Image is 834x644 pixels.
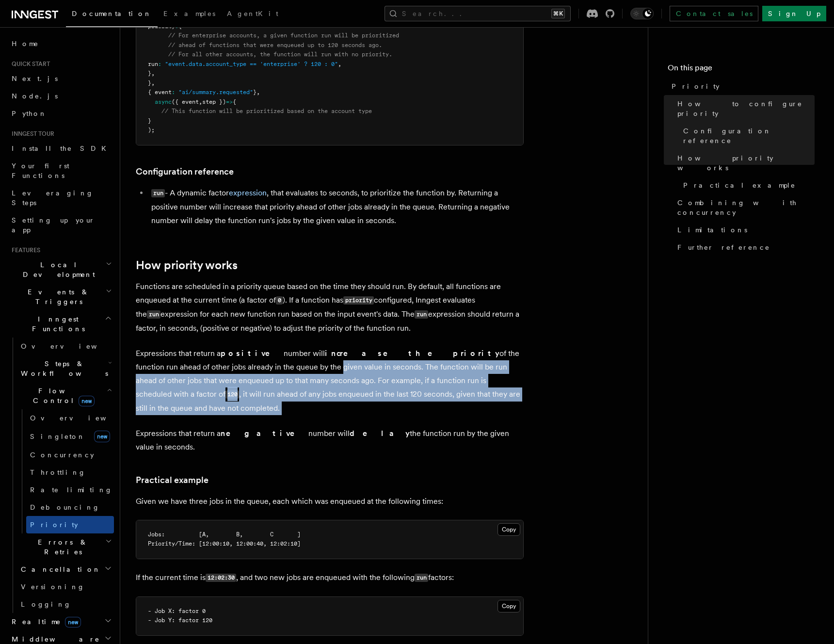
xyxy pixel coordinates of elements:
span: AgentKit [227,10,278,17]
code: 120 [225,390,239,399]
a: Overview [26,409,114,427]
strong: increase the priority [325,349,499,358]
span: Node.js [12,92,58,100]
strong: positive [221,349,284,358]
span: Inngest Functions [8,314,105,334]
a: Examples [158,3,221,26]
span: - Job Y: factor 120 [148,617,212,624]
button: Copy [497,600,520,612]
span: : [172,89,175,96]
span: new [94,431,110,442]
span: Versioning [21,583,85,591]
a: Singletonnew [26,427,114,446]
span: { event [148,89,172,96]
code: run [415,310,428,319]
button: Search...⌘K [385,6,571,21]
a: Sign Up [762,6,826,21]
span: : [175,23,178,30]
span: Debouncing [30,503,100,511]
a: Node.js [8,87,114,105]
span: Next.js [12,75,58,82]
span: Features [8,246,40,254]
a: Home [8,35,114,52]
a: Contact sales [670,6,758,21]
span: ); [148,127,155,133]
a: Documentation [66,3,158,27]
span: , [338,61,341,67]
span: new [79,396,95,406]
code: 0 [276,296,283,305]
a: AgentKit [221,3,284,26]
li: - A dynamic factor , that evaluates to seconds, to prioritize the function by. Returning a positi... [148,186,524,227]
span: , [151,70,155,77]
p: If the current time is , and two new jobs are enqueued with the following factors: [136,571,524,585]
a: Priority [26,516,114,533]
span: How to configure priority [677,99,815,118]
span: Flow Control [17,386,107,405]
a: Install the SDK [8,140,114,157]
span: , [199,98,202,105]
a: How priority works [136,258,238,272]
button: Copy [497,523,520,536]
span: Events & Triggers [8,287,106,306]
span: Home [12,39,39,48]
a: Debouncing [26,499,114,516]
span: Concurrency [30,451,94,459]
span: Rate limiting [30,486,112,494]
code: run [147,310,160,319]
span: Overview [30,414,130,422]
span: Priority [672,81,720,91]
button: Steps & Workflows [17,355,114,382]
div: Flow Controlnew [17,409,114,533]
span: "event.data.account_type == 'enterprise' ? 120 : 0" [165,61,338,67]
span: Local Development [8,260,106,279]
button: Local Development [8,256,114,283]
span: priority [148,23,175,30]
a: Limitations [674,221,815,239]
span: Combining with concurrency [677,198,815,217]
a: Configuration reference [679,122,815,149]
span: Limitations [677,225,747,235]
span: Practical example [683,180,796,190]
span: run [148,61,158,67]
a: Overview [17,338,114,355]
a: Setting up your app [8,211,114,239]
div: Inngest Functions [8,338,114,613]
span: , [151,80,155,86]
span: new [65,617,81,628]
span: Further reference [677,242,770,252]
span: Errors & Retries [17,537,105,557]
a: Next.js [8,70,114,87]
a: Practical example [136,473,208,487]
span: Priority/Time: [12:00:10, 12:00:40, 12:02:10] [148,540,301,547]
a: Further reference [674,239,815,256]
span: Priority [30,521,78,529]
code: run [151,189,165,197]
button: Inngest Functions [8,310,114,338]
span: async [155,98,172,105]
a: Python [8,105,114,122]
span: Quick start [8,60,50,68]
span: Python [12,110,47,117]
p: Expressions that return a number will of the function run ahead of other jobs already in the queu... [136,347,524,415]
button: Toggle dark mode [630,8,654,19]
span: Cancellation [17,564,101,574]
span: How priority works [677,153,815,173]
span: step }) [202,98,226,105]
span: Install the SDK [12,145,112,152]
span: Examples [163,10,215,17]
a: Versioning [17,578,114,596]
a: Practical example [679,177,815,194]
span: "ai/summary.requested" [178,89,253,96]
span: Singleton [30,433,85,440]
a: How priority works [674,149,815,177]
button: Errors & Retries [17,533,114,561]
button: Realtimenew [8,613,114,630]
span: { [233,98,236,105]
p: Given we have three jobs in the queue, each which was enqueued at the following times: [136,495,524,508]
span: Overview [21,342,121,350]
span: Inngest tour [8,130,54,138]
span: : [158,61,161,67]
code: run [415,574,428,582]
a: Combining with concurrency [674,194,815,221]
